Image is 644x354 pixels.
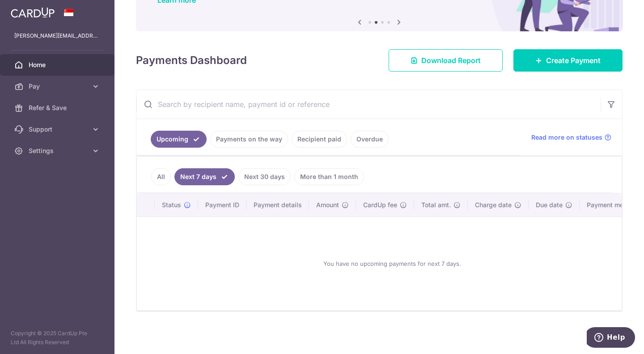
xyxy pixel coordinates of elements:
span: Download Report [421,55,481,66]
a: All [151,168,171,185]
div: You have no upcoming payments for next 7 days. [148,224,637,303]
span: Support [29,125,88,134]
span: Create Payment [546,55,601,66]
iframe: Opens a widget where you can find more information [587,327,635,350]
span: Status [162,200,181,209]
span: Due date [536,200,563,209]
span: Amount [316,200,339,209]
a: Next 30 days [238,168,291,185]
img: CardUp [11,7,55,18]
span: Charge date [475,200,512,209]
span: Settings [29,146,88,155]
span: Total amt. [421,200,451,209]
a: Download Report [389,49,503,72]
a: Upcoming [151,131,207,148]
a: More than 1 month [294,168,364,185]
a: Create Payment [513,49,623,72]
a: Overdue [351,131,389,148]
th: Payment details [246,193,309,217]
a: Next 7 days [174,168,235,185]
h4: Payments Dashboard [136,52,247,68]
a: Recipient paid [292,131,347,148]
p: [PERSON_NAME][EMAIL_ADDRESS][DOMAIN_NAME] [14,31,100,40]
span: CardUp fee [363,200,397,209]
input: Search by recipient name, payment id or reference [136,90,601,119]
span: Read more on statuses [531,133,602,142]
a: Payments on the way [210,131,288,148]
th: Payment ID [198,193,246,217]
a: Read more on statuses [531,133,611,142]
span: Home [29,60,88,69]
span: Pay [29,82,88,91]
span: Refer & Save [29,103,88,112]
